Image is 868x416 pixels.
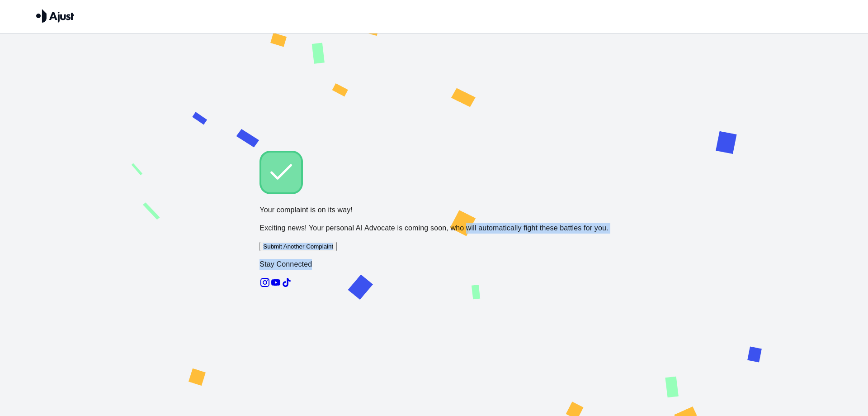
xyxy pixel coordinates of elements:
[259,223,608,234] p: Exciting news! Your personal AI Advocate is coming soon, who will automatically fight these battl...
[259,151,303,194] img: Check!
[259,259,608,270] p: Stay Connected
[36,9,74,23] img: Ajust
[259,242,337,251] button: Submit Another Complaint
[259,205,608,215] p: Your complaint is on its way!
